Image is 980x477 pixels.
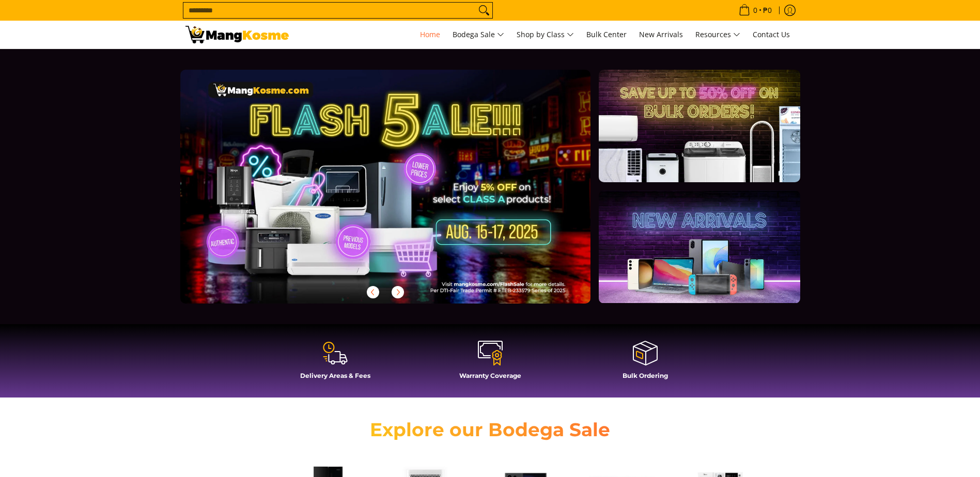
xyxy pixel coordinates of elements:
[690,21,745,49] a: Resources
[185,26,289,43] img: Mang Kosme: Your Home Appliances Warehouse Sale Partner!
[418,340,563,387] a: Warranty Coverage
[476,3,492,18] button: Search
[447,21,509,49] a: Bodega Sale
[340,418,640,441] h2: Explore our Bodega Sale
[415,21,445,49] a: Home
[752,7,759,14] span: 0
[748,21,795,49] a: Contact Us
[299,21,795,49] nav: Main Menu
[453,28,504,41] span: Bodega Sale
[573,340,718,387] a: Bulk Ordering
[581,21,632,49] a: Bulk Center
[695,28,740,41] span: Resources
[736,5,775,16] span: •
[263,340,408,387] a: Delivery Areas & Fees
[418,372,563,379] h4: Warranty Coverage
[761,7,773,14] span: ₱0
[511,21,579,49] a: Shop by Class
[420,29,440,39] span: Home
[639,29,683,39] span: New Arrivals
[180,70,624,320] a: More
[362,281,384,304] button: Previous
[517,28,574,41] span: Shop by Class
[386,281,409,304] button: Next
[586,29,627,39] span: Bulk Center
[573,372,718,379] h4: Bulk Ordering
[263,372,408,379] h4: Delivery Areas & Fees
[753,29,790,39] span: Contact Us
[634,21,688,49] a: New Arrivals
